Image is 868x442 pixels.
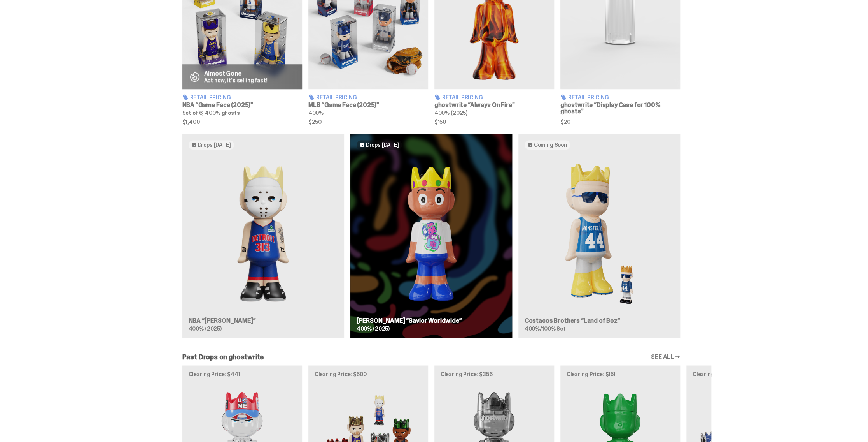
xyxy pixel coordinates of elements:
[182,119,302,125] span: $1,400
[357,318,506,324] h3: [PERSON_NAME] “Savior Worldwide”
[308,109,324,116] span: 400%
[182,102,302,108] h3: NBA “Game Face (2025)”
[560,102,680,114] h3: ghostwrite “Display Case for 100% ghosts”
[434,109,467,116] span: 400% (2025)
[568,95,609,100] span: Retail Pricing
[357,325,390,332] span: 400% (2025)
[204,77,268,83] p: Act now, it's selling fast!
[651,354,680,360] a: SEE ALL →
[189,372,296,377] p: Clearing Price: $441
[441,372,548,377] p: Clearing Price: $356
[189,318,338,324] h3: NBA “[PERSON_NAME]”
[182,109,240,116] span: Set of 6, 400% ghosts
[198,142,231,148] span: Drops [DATE]
[308,102,428,108] h3: MLB “Game Face (2025)”
[366,142,399,148] span: Drops [DATE]
[204,70,268,77] p: Almost Gone
[357,156,506,312] img: Savior Worldwide
[534,142,567,148] span: Coming Soon
[182,354,264,361] h2: Past Drops on ghostwrite
[525,325,566,332] span: 400%/100% Set
[560,119,680,125] span: $20
[308,119,428,125] span: $250
[442,95,483,100] span: Retail Pricing
[434,102,554,108] h3: ghostwrite “Always On Fire”
[525,318,674,324] h3: Costacos Brothers “Land of Boz”
[190,95,231,100] span: Retail Pricing
[434,119,554,125] span: $150
[189,325,222,332] span: 400% (2025)
[316,95,357,100] span: Retail Pricing
[693,372,800,377] p: Clearing Price: $425
[525,156,674,312] img: Land of Boz
[189,156,338,312] img: Eminem
[315,372,422,377] p: Clearing Price: $500
[567,372,674,377] p: Clearing Price: $151
[182,134,344,338] a: Drops [DATE] Eminem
